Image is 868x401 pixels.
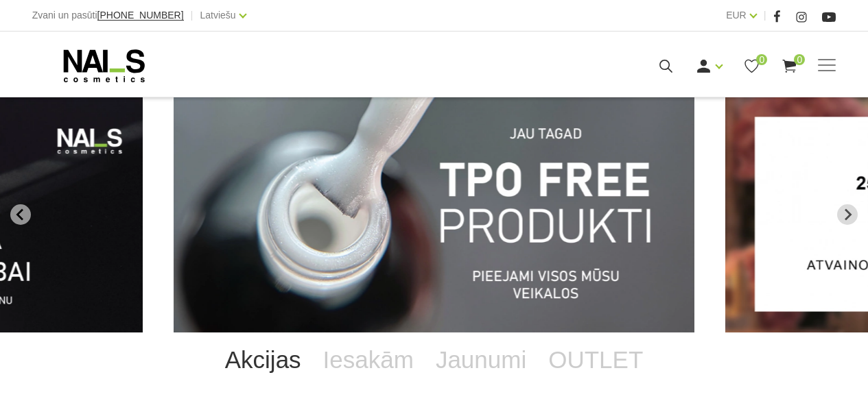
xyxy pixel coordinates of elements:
a: OUTLET [537,332,654,387]
span: | [191,7,193,24]
button: Next slide [837,204,858,225]
a: 0 [781,58,798,75]
a: Latviešu [200,7,236,23]
a: EUR [726,7,747,23]
span: | [764,7,766,24]
button: Go to last slide [10,204,31,225]
span: 0 [794,54,805,65]
a: [PHONE_NUMBER] [97,10,184,21]
a: Jaunumi [425,332,537,387]
span: 0 [756,54,767,65]
span: [PHONE_NUMBER] [97,10,184,21]
div: Zvani un pasūti [32,7,184,24]
a: Iesakām [312,332,425,387]
a: Akcijas [214,332,312,387]
li: 1 of 12 [174,96,694,332]
a: 0 [743,58,760,75]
